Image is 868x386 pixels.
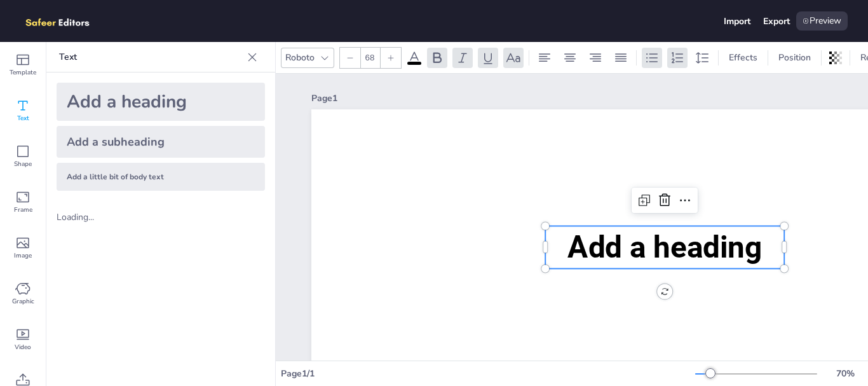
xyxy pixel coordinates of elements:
span: Frame [14,205,32,215]
div: Import [724,15,750,27]
span: Effects [726,52,760,64]
div: Loading... [57,211,123,223]
span: Template [10,67,36,78]
span: Video [15,342,31,352]
span: Position [776,52,813,64]
div: Add a subheading [57,126,265,158]
span: Image [14,251,32,261]
div: Page 1 / 1 [281,368,695,380]
p: Text [59,42,242,72]
span: Text [17,113,29,123]
div: Add a little bit of body text [57,163,265,191]
div: 70 % [830,368,860,380]
div: Export [763,15,790,27]
div: Roboto [283,49,317,66]
span: Shape [14,159,32,169]
img: logo.png [20,11,108,31]
div: Add a heading [57,83,265,121]
span: Graphic [12,296,34,307]
div: Preview [796,11,848,31]
span: Add a heading [567,229,762,265]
